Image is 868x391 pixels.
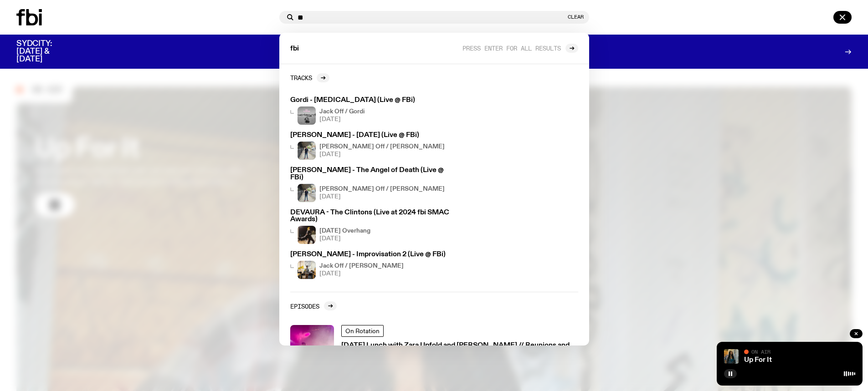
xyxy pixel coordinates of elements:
a: Episodes [290,301,337,310]
span: [DATE] [319,194,445,200]
a: DEVAURA - The Clintons (Live at 2024 fbi SMAC Awards)[DATE] Overhang[DATE] [287,206,462,248]
span: [DATE] [319,236,370,242]
h2: Tracks [290,74,312,81]
a: Press enter for all results [462,44,578,53]
h4: [DATE] Overhang [319,228,370,234]
span: [DATE] [319,271,404,277]
h3: [DATE] Lunch with Zara Upfold and [PERSON_NAME] // Reunions and FBi Festivals [341,342,578,356]
h3: SYDCITY: [DATE] & [DATE] [16,40,75,63]
a: [PERSON_NAME] - [DATE] (Live @ FBi)Charlie Owen standing in front of the fbi radio station[PERSON... [287,128,462,163]
img: The Belair Lips Bombs Live at Rad Festival [290,325,334,369]
span: On Air [751,349,770,355]
img: Charlie Owen standing in front of the fbi radio station [298,184,316,202]
a: Up For It [744,356,772,364]
h3: Gordi - [MEDICAL_DATA] (Live @ FBi) [290,97,458,104]
h2: Episodes [290,303,319,310]
h3: DEVAURA - The Clintons (Live at 2024 fbi SMAC Awards) [290,209,458,223]
h4: [PERSON_NAME] Off / [PERSON_NAME] [319,144,445,150]
span: [DATE] [319,152,445,157]
h3: [PERSON_NAME] - [DATE] (Live @ FBi) [290,132,458,139]
h4: [PERSON_NAME] Off / [PERSON_NAME] [319,186,445,192]
button: Clear [568,15,584,20]
h3: [PERSON_NAME] - Improvisation 2 (Live @ FBi) [290,251,458,258]
h4: Jack Off / Gordi [319,109,365,115]
img: Charlie Owen standing in front of the fbi radio station [298,142,316,160]
span: [DATE] [319,117,365,122]
span: fbi [290,46,299,52]
a: Gordi - [MEDICAL_DATA] (Live @ FBi)Jack Off / Gordi[DATE] [287,93,462,128]
h3: [PERSON_NAME] - The Angel of Death (Live @ FBi) [290,167,458,181]
a: The Belair Lips Bombs Live at Rad FestivalOn Rotation[DATE] Lunch with Zara Upfold and [PERSON_NA... [287,321,582,372]
span: Press enter for all results [462,45,561,51]
img: Ify - a Brown Skin girl with black braided twists, looking up to the side with her tongue stickin... [724,349,739,364]
h4: Jack Off / [PERSON_NAME] [319,263,404,269]
a: [PERSON_NAME] - The Angel of Death (Live @ FBi)Charlie Owen standing in front of the fbi radio st... [287,163,462,205]
a: [PERSON_NAME] - Improvisation 2 (Live @ FBi)Jack Off / [PERSON_NAME][DATE] [287,248,462,283]
a: Tracks [290,73,329,82]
